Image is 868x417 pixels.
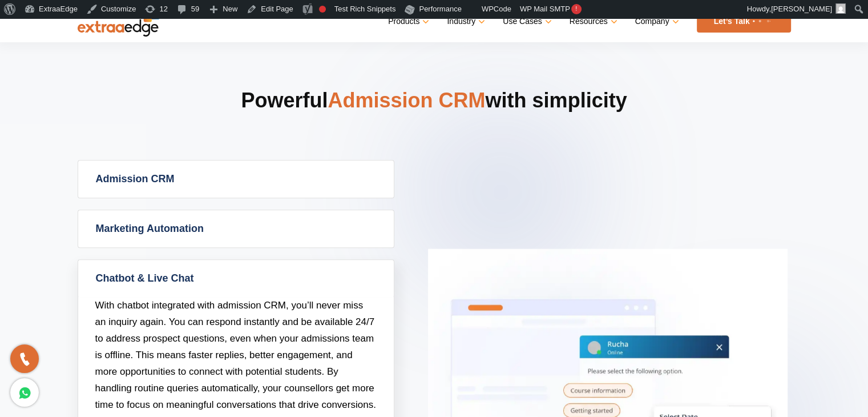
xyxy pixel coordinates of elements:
[78,87,791,160] h2: Powerful with simplicity
[571,4,582,14] span: !
[78,210,394,247] a: Marketing Automation
[328,89,485,112] span: Admission CRM
[78,260,394,297] a: Chatbot & Live Chat
[771,5,832,13] span: [PERSON_NAME]
[503,13,549,30] a: Use Cases
[697,10,791,33] a: Let’s Talk
[570,13,615,30] a: Resources
[388,13,427,30] a: Products
[447,13,483,30] a: Industry
[95,300,376,410] span: With chatbot integrated with admission CRM, you’ll never miss an inquiry again. You can respond i...
[78,161,394,198] a: Admission CRM
[635,13,677,30] a: Company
